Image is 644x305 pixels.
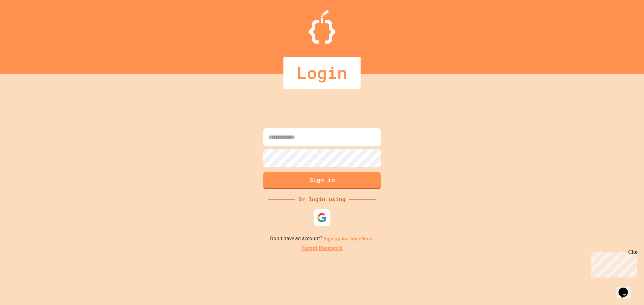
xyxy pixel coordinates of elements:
[3,3,46,43] div: Chat with us now!Close
[317,213,327,223] img: google-icon.svg
[616,278,637,298] iframe: chat widget
[263,172,381,189] button: Sign in
[270,234,374,243] p: Don't have an account?
[323,235,374,242] a: Sign up for JuiceMind.
[588,249,637,278] iframe: chat widget
[302,244,342,252] a: Forgot Password
[295,195,349,203] div: Or login using
[283,57,361,89] div: Login
[309,10,335,44] img: Logo.svg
